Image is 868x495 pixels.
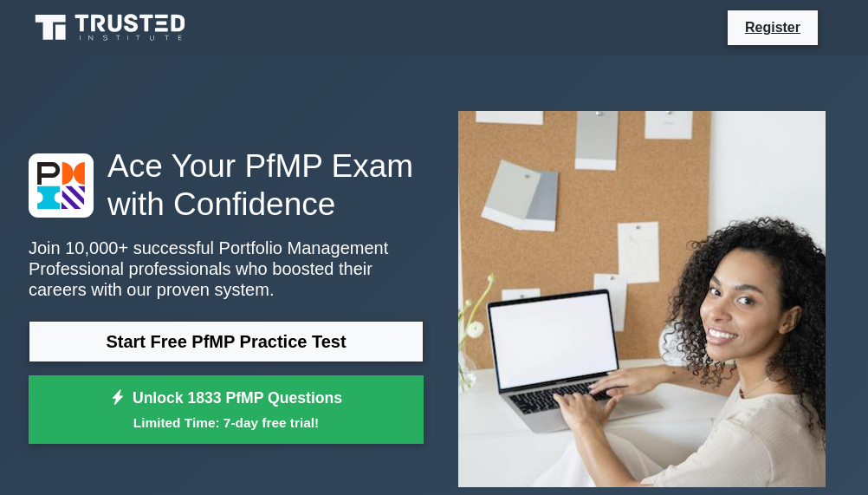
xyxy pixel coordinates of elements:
[29,238,424,300] p: Join 10,000+ successful Portfolio Management Professional professionals who boosted their careers...
[29,147,424,224] h1: Ace Your PfMP Exam with Confidence
[29,375,424,445] a: Unlock 1833 PfMP QuestionsLimited Time: 7-day free trial!
[50,413,402,433] small: Limited Time: 7-day free trial!
[735,16,811,38] a: Register
[29,321,424,362] a: Start Free PfMP Practice Test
